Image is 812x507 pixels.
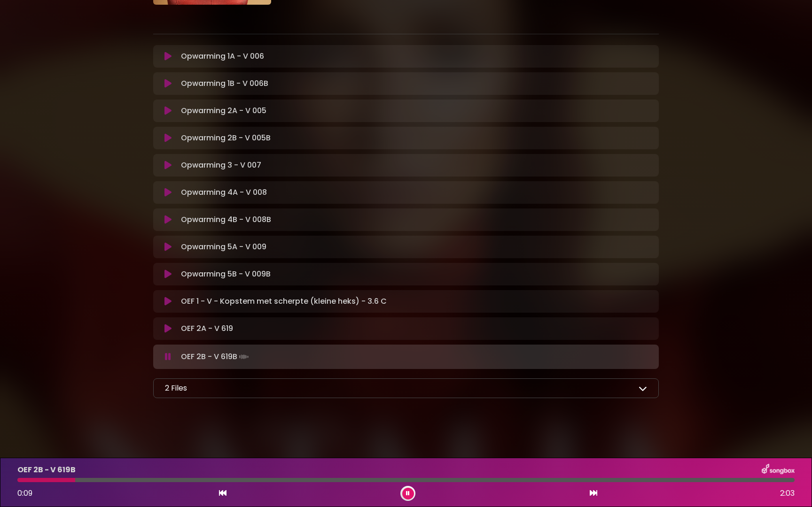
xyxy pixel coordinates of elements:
[181,241,266,253] p: Opwarming 5A - V 009
[181,350,250,363] p: OEF 2B - V 619B
[181,214,271,225] p: Opwarming 4B - V 008B
[181,187,267,198] p: Opwarming 4A - V 008
[181,105,266,116] p: Opwarming 2A - V 005
[237,350,250,363] img: waveform4.gif
[181,51,264,62] p: Opwarming 1A - V 006
[181,160,261,171] p: Opwarming 3 - V 007
[181,323,233,334] p: OEF 2A - V 619
[181,78,268,89] p: Opwarming 1B - V 006B
[165,383,187,394] p: 2 Files
[181,132,271,144] p: Opwarming 2B - V 005B
[181,296,387,307] p: OEF 1 - V - Kopstem met scherpte (kleine heks) - 3.6 C
[181,269,271,280] p: Opwarming 5B - V 009B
